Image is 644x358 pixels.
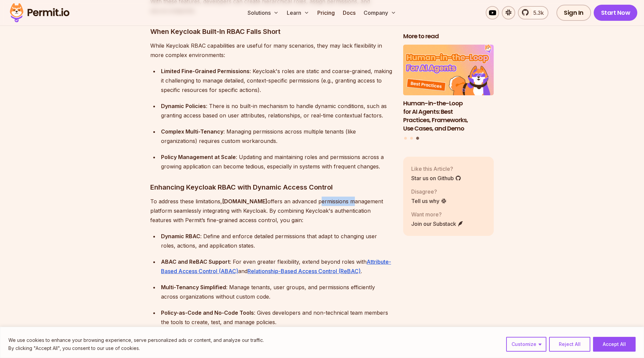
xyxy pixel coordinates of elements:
[315,6,337,19] a: Pricing
[150,26,392,37] h3: When Keycloak Built-In RBAC Falls Short
[161,152,392,171] div: : Updating and maintaining roles and permissions across a growing application can become tedious,...
[410,137,413,140] button: Go to slide 2
[404,137,407,140] button: Go to slide 1
[161,154,236,160] strong: Policy Management at Scale
[161,309,254,316] strong: Policy-as-Code and No-Code Tools
[594,5,638,21] a: Start Now
[150,182,392,193] h3: Enhancing Keycloak RBAC with Dynamic Access Control
[222,198,267,205] strong: [DOMAIN_NAME]
[411,197,447,205] a: Tell us why
[150,41,392,60] p: While Keycloak RBAC capabilities are useful for many scenarios, they may lack flexibility in more...
[161,258,230,265] strong: ABAC and ReBAC Support
[161,101,392,120] div: : There is no built-in mechanism to handle dynamic conditions, such as granting access based on u...
[518,6,548,19] a: 5.3k
[8,344,264,352] p: By clicking "Accept All", you consent to our use of cookies.
[161,103,206,109] strong: Dynamic Policies
[403,45,494,133] a: Human-in-the-Loop for AI Agents: Best Practices, Frameworks, Use Cases, and DemoHuman-in-the-Loop...
[161,283,392,301] div: : Manage tenants, user groups, and permissions efficiently across organizations without custom code.
[593,337,636,352] button: Accept All
[361,6,399,19] button: Company
[411,220,464,228] a: Join our Substack
[411,210,464,218] p: Want more?
[411,165,461,173] p: Like this Article?
[284,6,312,19] button: Learn
[411,174,461,182] a: Star us on Github
[416,137,419,140] button: Go to slide 3
[403,45,494,141] div: Posts
[7,1,72,24] img: Permit logo
[245,6,281,19] button: Solutions
[161,284,226,291] strong: Multi-Tenancy Simplified
[403,45,494,96] img: Human-in-the-Loop for AI Agents: Best Practices, Frameworks, Use Cases, and Demo
[161,308,392,327] div: : Gives developers and non-technical team members the tools to create, test, and manage policies.
[150,197,392,225] p: To address these limitations, offers an advanced permissions management platform seamlessly integ...
[556,5,591,21] a: Sign In
[529,9,544,17] span: 5.3k
[403,99,494,133] h3: Human-in-the-Loop for AI Agents: Best Practices, Frameworks, Use Cases, and Demo
[8,336,264,344] p: We use cookies to enhance your browsing experience, serve personalized ads or content, and analyz...
[161,257,392,276] div: : For even greater flexibility, extend beyond roles with and .
[340,6,358,19] a: Docs
[161,128,223,135] strong: Complex Multi-Tenancy
[403,45,494,133] li: 3 of 3
[506,337,546,352] button: Customize
[403,32,494,41] h2: More to read
[161,233,200,240] strong: Dynamic RBAC
[161,258,391,274] a: Attribute-Based Access Control (ABAC)
[248,268,361,274] a: Relationship-Based Access Control (ReBAC)
[161,66,392,95] div: : Keycloak's roles are static and coarse-grained, making it challenging to manage detailed, conte...
[411,188,447,196] p: Disagree?
[161,68,250,74] strong: Limited Fine-Grained Permissions
[549,337,590,352] button: Reject All
[161,232,392,250] div: : Define and enforce detailed permissions that adapt to changing user roles, actions, and applica...
[161,127,392,146] div: : Managing permissions across multiple tenants (like organizations) requires custom workarounds.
